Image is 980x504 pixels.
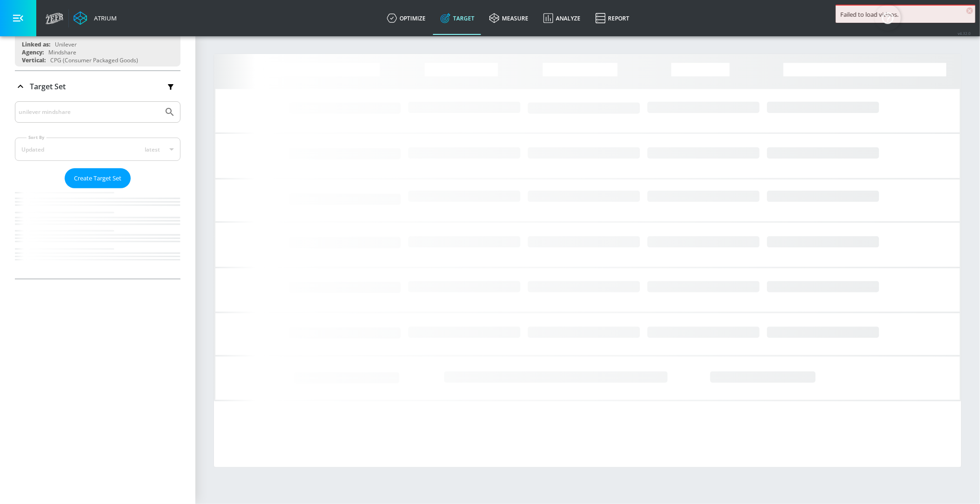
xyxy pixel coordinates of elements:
[967,7,973,14] span: ×
[50,56,138,64] div: CPG (Consumer Packaged Goods)
[145,146,160,153] span: latest
[48,48,76,56] div: Mindshare
[74,173,121,184] span: Create Target Set
[73,11,117,25] a: Atrium
[840,10,971,19] div: Failed to load videos.
[22,48,44,56] div: Agency:
[15,101,180,279] div: Target Set
[15,13,180,66] div: Linked as:UnileverAgency:MindshareVertical:CPG (Consumer Packaged Goods)
[15,188,180,279] nav: list of Target Set
[65,168,131,188] button: Create Target Set
[22,40,50,48] div: Linked as:
[433,1,482,35] a: Target
[536,1,588,35] a: Analyze
[22,56,46,64] div: Vertical:
[21,146,44,153] div: Updated
[90,14,117,22] div: Atrium
[27,134,47,140] label: Sort By
[15,71,180,102] div: Target Set
[875,5,901,31] button: Open Resource Center
[482,1,536,35] a: measure
[30,81,66,92] p: Target Set
[588,1,637,35] a: Report
[19,106,160,118] input: Search by name or Id
[380,1,433,35] a: optimize
[958,31,971,36] span: v 4.32.0
[55,40,77,48] div: Unilever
